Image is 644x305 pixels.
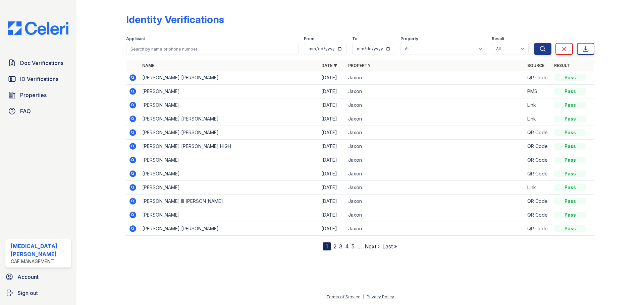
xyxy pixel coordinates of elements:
td: PMS [525,85,551,98]
td: [DATE] [319,208,345,222]
td: Jaxon [345,98,525,112]
td: [PERSON_NAME] [140,208,319,222]
a: Result [554,63,570,68]
td: [DATE] [319,222,345,236]
td: QR Code [525,140,551,153]
td: [DATE] [319,181,345,195]
div: Pass [554,184,586,191]
td: [DATE] [319,112,345,126]
a: 4 [345,243,349,250]
div: Pass [554,143,586,150]
div: Pass [554,88,586,95]
td: QR Code [525,222,551,236]
td: [PERSON_NAME] [PERSON_NAME] [140,126,319,140]
td: [PERSON_NAME] [140,153,319,167]
img: CE_Logo_Blue-a8612792a0a2168367f1c8372b55b34899dd931a85d93a1a3d3e32e68fde9ad4.png [3,21,74,35]
td: [DATE] [319,71,345,85]
div: [MEDICAL_DATA][PERSON_NAME] [11,242,68,258]
span: FAQ [20,107,31,115]
td: Jaxon [345,140,525,153]
a: Last » [382,243,397,250]
td: QR Code [525,153,551,167]
td: [DATE] [319,126,345,140]
a: Source [527,63,544,68]
div: 1 [323,242,331,250]
td: Link [525,181,551,195]
td: Link [525,98,551,112]
td: [PERSON_NAME] III [PERSON_NAME] [140,195,319,208]
a: Next › [365,243,380,250]
td: Jaxon [345,181,525,195]
span: Properties [20,91,47,99]
td: QR Code [525,167,551,181]
label: Applicant [126,36,145,42]
div: Pass [554,102,586,108]
div: | [363,294,364,299]
td: [PERSON_NAME] [140,167,319,181]
td: [DATE] [319,85,345,98]
td: [DATE] [319,167,345,181]
td: Jaxon [345,195,525,208]
td: Link [525,112,551,126]
div: Pass [554,225,586,232]
a: Name [142,63,154,68]
td: QR Code [525,71,551,85]
td: [PERSON_NAME] [140,85,319,98]
div: Pass [554,129,586,136]
span: … [357,242,362,250]
div: Pass [554,116,586,122]
td: Jaxon [345,153,525,167]
td: Jaxon [345,167,525,181]
a: Privacy Policy [367,294,394,299]
td: [DATE] [319,153,345,167]
a: Terms of Service [326,294,361,299]
td: [DATE] [319,98,345,112]
div: Pass [554,157,586,163]
td: Jaxon [345,112,525,126]
td: [PERSON_NAME] [140,181,319,195]
td: [PERSON_NAME] [PERSON_NAME] [140,71,319,85]
td: [PERSON_NAME] [140,98,319,112]
td: QR Code [525,126,551,140]
label: From [304,36,314,42]
a: Property [348,63,371,68]
a: FAQ [5,104,71,118]
div: Pass [554,198,586,205]
a: 2 [333,243,336,250]
a: Doc Verifications [5,56,71,70]
td: Jaxon [345,126,525,140]
div: Pass [554,170,586,177]
div: Pass [554,74,586,81]
td: QR Code [525,195,551,208]
a: ID Verifications [5,72,71,86]
td: [PERSON_NAME] [PERSON_NAME] [140,112,319,126]
span: Sign out [17,289,38,297]
label: Property [400,36,418,42]
a: Sign out [3,286,74,300]
td: Jaxon [345,85,525,98]
a: Account [3,270,74,284]
a: Date ▼ [321,63,337,68]
td: QR Code [525,208,551,222]
label: Result [492,36,504,42]
td: Jaxon [345,222,525,236]
div: Pass [554,212,586,218]
div: CAF Management [11,258,68,265]
span: Account [17,273,39,281]
div: Identity Verifications [126,13,224,25]
a: Properties [5,88,71,102]
span: Doc Verifications [20,59,63,67]
td: Jaxon [345,71,525,85]
td: [PERSON_NAME] [PERSON_NAME] [140,222,319,236]
a: 3 [339,243,342,250]
td: [DATE] [319,195,345,208]
a: 5 [352,243,355,250]
td: [PERSON_NAME] [PERSON_NAME] HIGH [140,140,319,153]
span: ID Verifications [20,75,58,83]
input: Search by name or phone number [126,43,299,55]
label: To [352,36,358,42]
td: Jaxon [345,208,525,222]
td: [DATE] [319,140,345,153]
